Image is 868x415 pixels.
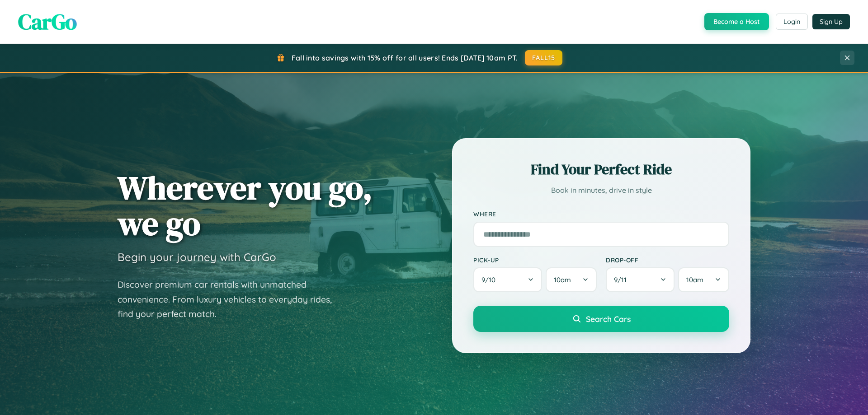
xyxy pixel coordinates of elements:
[18,7,77,37] span: CarGo
[776,14,808,30] button: Login
[546,267,597,292] button: 10am
[481,275,500,284] span: 9 / 10
[473,210,729,218] label: Where
[686,275,703,284] span: 10am
[473,256,597,264] label: Pick-up
[678,267,729,292] button: 10am
[812,14,850,29] button: Sign Up
[704,13,769,30] button: Become a Host
[473,306,729,332] button: Search Cars
[118,170,373,241] h1: Wherever you go, we go
[606,267,675,292] button: 9/11
[118,277,344,322] p: Discover premium car rentals with unmatched convenience. From luxury vehicles to everyday rides, ...
[473,159,729,179] h2: Find Your Perfect Ride
[614,275,631,284] span: 9 / 11
[292,53,518,62] span: Fall into savings with 15% off for all users! Ends [DATE] 10am PT.
[606,256,729,264] label: Drop-off
[118,250,276,264] h3: Begin your journey with CarGo
[473,184,729,197] p: Book in minutes, drive in style
[525,50,563,65] button: FALL15
[554,275,571,284] span: 10am
[473,267,542,292] button: 9/10
[586,314,631,324] span: Search Cars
